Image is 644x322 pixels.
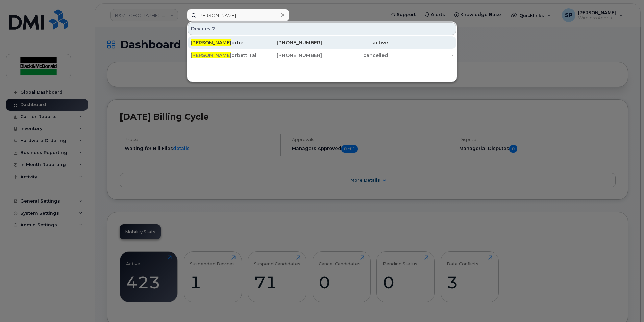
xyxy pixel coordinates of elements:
div: [PHONE_NUMBER] [256,39,322,46]
div: orbett Tablet [191,52,256,59]
div: Devices [188,22,456,35]
span: 2 [212,25,215,32]
span: [PERSON_NAME] [191,52,231,58]
div: - [388,52,454,59]
div: cancelled [322,52,388,59]
span: [PERSON_NAME] [191,39,231,46]
div: - [388,39,454,46]
a: [PERSON_NAME]orbett Tablet[PHONE_NUMBER]cancelled- [188,49,456,61]
div: active [322,39,388,46]
div: orbett [191,39,256,46]
a: [PERSON_NAME]orbett[PHONE_NUMBER]active- [188,36,456,49]
div: [PHONE_NUMBER] [256,52,322,59]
